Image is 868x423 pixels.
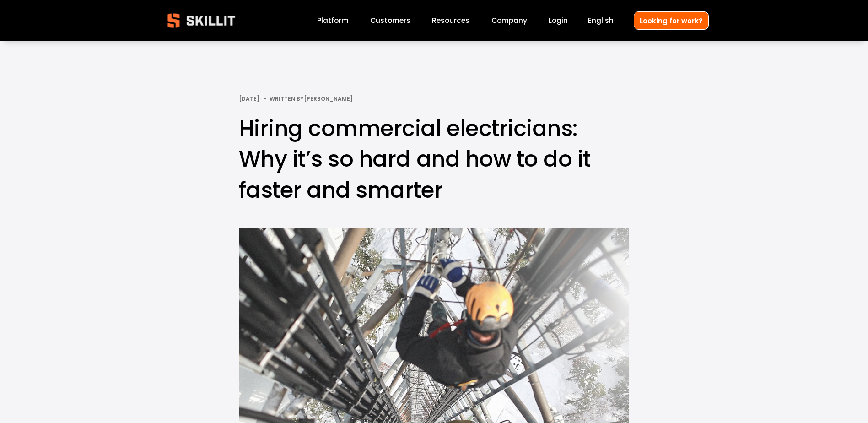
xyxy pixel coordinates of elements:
[432,15,469,26] span: Resources
[370,15,410,27] a: Customers
[270,96,353,102] div: Written By
[634,11,709,29] a: Looking for work?
[239,113,630,206] h1: Hiring commercial electricians: Why it’s so hard and how to do it faster and smarter
[491,15,527,27] a: Company
[304,95,353,103] a: [PERSON_NAME]
[239,95,259,103] span: [DATE]
[160,7,243,34] img: Skillit
[588,15,614,26] span: English
[432,15,469,27] a: folder dropdown
[588,15,614,27] div: language picker
[549,15,568,27] a: Login
[317,15,349,27] a: Platform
